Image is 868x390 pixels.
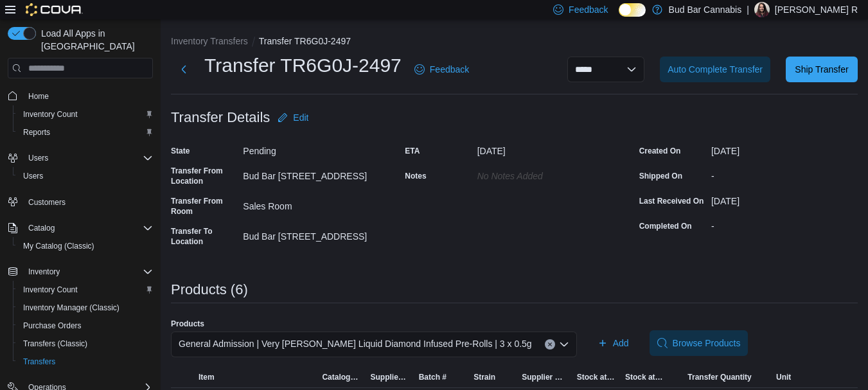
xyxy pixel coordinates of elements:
h3: Transfer Details [171,110,270,125]
label: Transfer From Location [171,166,238,186]
span: Users [18,168,153,184]
p: Bud Bar Cannabis [669,2,742,17]
label: Created On [639,146,681,156]
button: Inventory Transfers [171,36,248,46]
button: Catalog [23,220,60,236]
button: Ship Transfer [786,57,858,82]
span: Add [613,337,629,350]
span: My Catalog (Classic) [18,238,153,254]
input: Dark Mode [619,3,646,17]
span: Inventory Count [18,107,153,122]
button: Inventory Count [13,281,158,299]
a: Inventory Manager (Classic) [18,300,125,315]
button: Transfer Quantity [668,367,771,387]
span: Inventory Manager (Classic) [23,303,120,313]
div: Bud Bar [STREET_ADDRESS] [243,226,389,242]
span: Inventory [23,264,153,279]
div: [DATE] [711,141,858,156]
span: Stock at Destination [625,372,663,382]
label: Last Received On [639,196,704,206]
label: Transfer To Location [171,226,238,247]
button: Clear input [545,339,555,350]
label: Products [171,319,204,329]
div: [DATE] [477,141,624,156]
span: Strain [474,372,495,382]
button: Supplier SKU [366,367,414,387]
span: Load All Apps in [GEOGRAPHIC_DATA] [36,27,153,53]
a: Reports [18,125,55,140]
label: ETA [405,146,420,156]
label: Notes [405,171,426,181]
button: Users [3,149,158,167]
span: Ship Transfer [795,63,848,76]
label: State [171,146,190,156]
div: Kellie R [754,2,770,17]
span: Supplier License [522,372,567,382]
span: Stock at Source [577,372,615,382]
span: Users [28,153,48,163]
span: Transfers [18,354,153,369]
a: Inventory Count [18,282,83,297]
button: Item [193,367,317,387]
span: Edit [293,111,308,124]
a: Purchase Orders [18,318,87,333]
a: Inventory Count [18,107,83,122]
div: Pending [243,141,389,156]
span: Inventory Manager (Classic) [18,300,153,315]
button: Transfer TR6G0J-2497 [259,36,351,46]
button: Open list of options [559,339,569,350]
a: Transfers (Classic) [18,336,93,351]
button: Unit [771,367,819,387]
span: Reports [18,125,153,140]
span: Auto Complete Transfer [668,63,763,76]
span: Reports [23,127,50,137]
button: Users [13,167,158,185]
button: Browse Products [650,330,748,356]
span: Transfers (Classic) [18,336,153,351]
a: Customers [23,195,71,210]
div: - [711,216,858,231]
span: Transfers (Classic) [23,339,87,349]
button: Next [171,57,197,82]
span: Unit [776,372,791,382]
nav: An example of EuiBreadcrumbs [171,35,858,50]
span: Customers [23,194,153,210]
span: Users [23,150,153,166]
label: Transfer From Room [171,196,238,217]
button: My Catalog (Classic) [13,237,158,255]
a: Home [23,89,54,104]
div: - [711,166,858,181]
button: Inventory Count [13,105,158,123]
button: Auto Complete Transfer [660,57,770,82]
div: Bud Bar [STREET_ADDRESS] [243,166,389,181]
span: Customers [28,197,66,208]
span: Transfers [23,357,55,367]
h3: Products (6) [171,282,248,297]
div: Sales Room [243,196,389,211]
span: Purchase Orders [23,321,82,331]
p: [PERSON_NAME] R [775,2,858,17]
button: Home [3,86,158,105]
span: My Catalog (Classic) [23,241,94,251]
div: [DATE] [711,191,858,206]
span: Inventory Count [23,285,78,295]
span: Feedback [430,63,469,76]
span: Browse Products [673,337,741,350]
span: Item [199,372,215,382]
button: Purchase Orders [13,317,158,335]
span: Users [23,171,43,181]
button: Reports [13,123,158,141]
button: Stock at Destination [620,367,668,387]
label: Completed On [639,221,692,231]
button: Customers [3,193,158,211]
button: Inventory [23,264,65,279]
span: Batch # [419,372,447,382]
button: Stock at Source [572,367,620,387]
div: No Notes added [477,166,624,181]
span: Catalog SKU [322,372,360,382]
span: Purchase Orders [18,318,153,333]
button: Inventory [3,263,158,281]
h1: Transfer TR6G0J-2497 [204,53,402,78]
button: Transfers (Classic) [13,335,158,353]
